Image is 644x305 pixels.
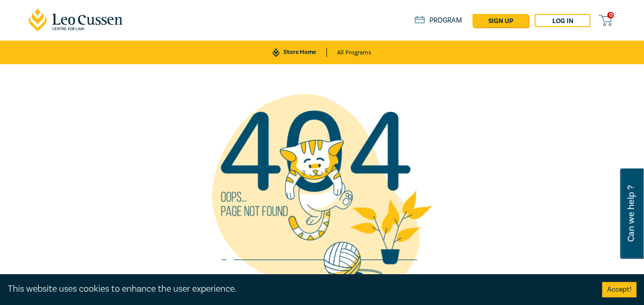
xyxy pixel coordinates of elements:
[626,175,636,253] span: Can we help ?
[602,282,636,297] button: Accept cookies
[337,41,371,64] a: All Programs
[472,14,528,27] a: sign up
[273,48,326,57] a: Store Home
[8,282,587,296] div: This website uses cookies to enhance the user experience.
[534,14,590,27] a: Log in
[414,16,462,25] a: Program
[607,12,614,18] span: 0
